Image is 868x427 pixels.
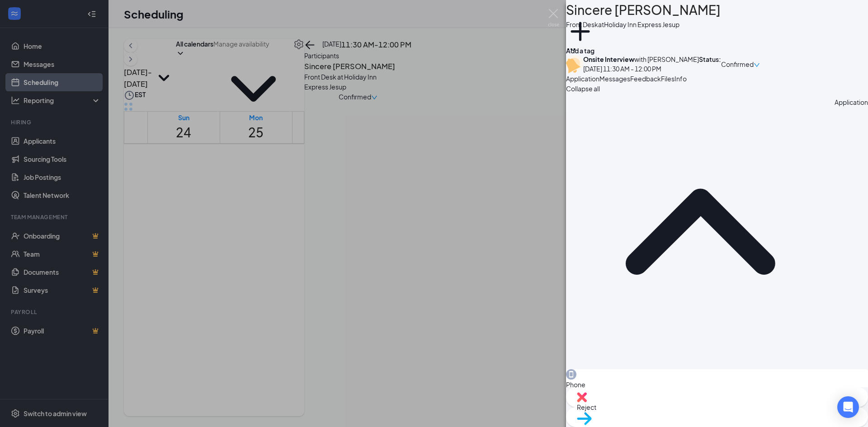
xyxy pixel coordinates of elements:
[699,55,721,74] div: Status :
[583,55,634,63] b: Onsite Interview
[675,75,687,83] span: Info
[837,396,859,418] div: Open Intercom Messenger
[566,380,868,389] span: Phone
[754,62,760,68] span: down
[661,75,675,83] span: Files
[566,97,835,366] svg: ChevronUp
[721,59,754,69] span: Confirmed
[566,17,594,46] svg: Plus
[583,55,699,64] div: with [PERSON_NAME]
[566,17,594,56] button: PlusAdd a tag
[566,20,721,29] div: Front Desk at Holiday Inn Express Jesup
[599,75,630,83] span: Messages
[566,84,600,93] span: Collapse all
[835,97,868,366] div: Application
[577,403,596,411] span: Reject
[630,75,661,83] span: Feedback
[566,75,599,83] span: Application
[583,64,699,74] div: [DATE] 11:30 AM - 12:00 PM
